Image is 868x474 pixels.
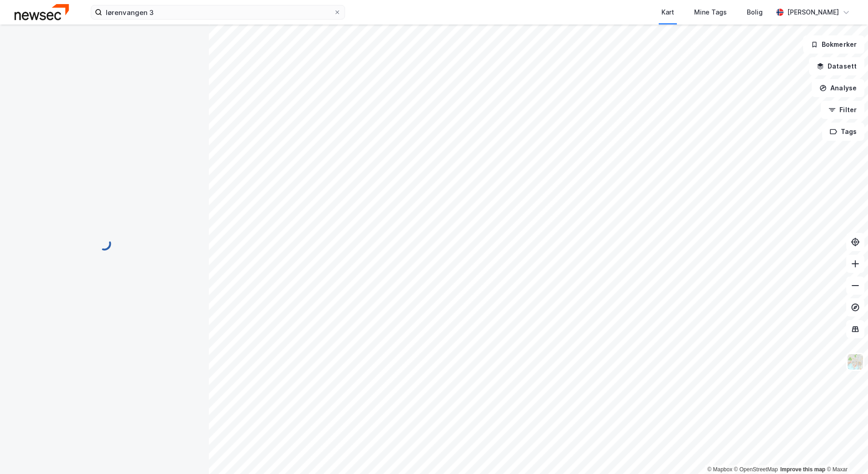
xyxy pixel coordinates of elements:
[787,7,839,18] div: [PERSON_NAME]
[747,7,763,18] div: Bolig
[661,7,674,18] div: Kart
[823,430,868,474] div: Kontrollprogram for chat
[694,7,727,18] div: Mine Tags
[707,466,732,473] a: Mapbox
[780,466,825,473] a: Improve this map
[809,57,864,75] button: Datasett
[823,430,868,474] iframe: Chat Widget
[15,4,69,20] img: newsec-logo.f6e21ccffca1b3a03d2d.png
[821,101,864,119] button: Filter
[803,35,864,54] button: Bokmerker
[734,466,778,473] a: OpenStreetMap
[97,237,112,251] img: spinner.a6d8c91a73a9ac5275cf975e30b51cfb.svg
[822,123,864,141] button: Tags
[812,79,864,97] button: Analyse
[102,5,334,19] input: Søk på adresse, matrikkel, gårdeiere, leietakere eller personer
[847,353,864,370] img: Z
